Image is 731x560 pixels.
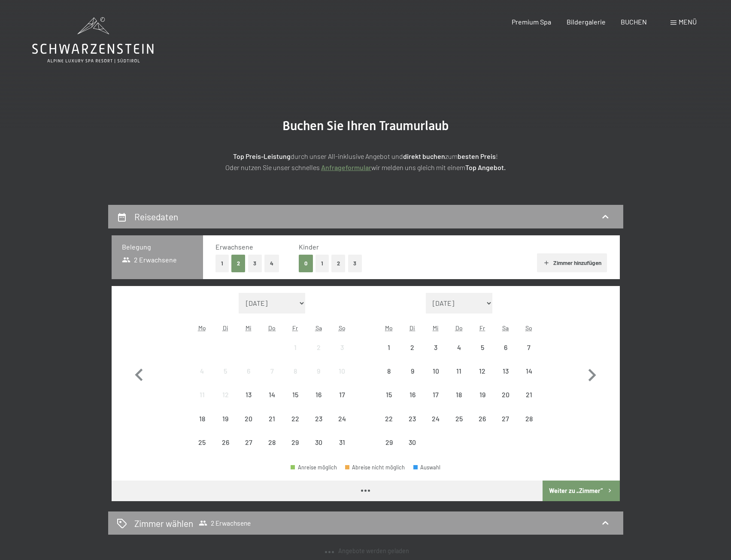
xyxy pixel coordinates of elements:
div: 2 [402,344,423,365]
abbr: Montag [385,324,393,332]
div: Sat Aug 30 2025 [307,431,330,454]
div: Anreise nicht möglich [261,359,284,383]
div: 9 [308,368,329,389]
abbr: Mittwoch [433,324,439,332]
div: 4 [448,344,470,365]
div: 13 [495,368,516,389]
div: Anreise nicht möglich [191,431,214,454]
div: Auswahl [413,465,441,470]
div: Tue Sep 16 2025 [401,383,424,406]
div: Mon Aug 11 2025 [191,383,214,406]
abbr: Samstag [502,324,509,332]
h2: Reisedaten [134,211,178,222]
div: Anreise nicht möglich [447,383,470,406]
button: Nächster Monat [579,293,604,454]
div: Wed Sep 10 2025 [424,359,447,383]
div: Anreise nicht möglich [307,359,330,383]
div: Anreise nicht möglich [470,407,494,430]
div: Anreise nicht möglich [424,359,447,383]
abbr: Donnerstag [455,324,463,332]
div: Anreise nicht möglich [284,336,307,359]
div: Anreise nicht möglich [237,383,260,406]
div: 5 [471,344,493,365]
div: Anreise nicht möglich [284,383,307,406]
div: Tue Aug 12 2025 [214,383,237,406]
div: 31 [331,439,352,460]
div: Tue Aug 05 2025 [214,359,237,383]
div: Sat Aug 02 2025 [307,336,330,359]
button: Zimmer hinzufügen [537,253,607,272]
abbr: Donnerstag [268,324,276,332]
div: 12 [215,391,236,413]
div: 22 [378,415,400,437]
span: BUCHEN [621,18,647,26]
div: Anreise nicht möglich [307,431,330,454]
div: Anreise nicht möglich [517,359,540,383]
div: Sun Sep 14 2025 [517,359,540,383]
div: Anreise nicht möglich [517,336,540,359]
div: Sat Sep 27 2025 [494,407,517,430]
div: 13 [238,391,259,413]
div: 10 [331,368,352,389]
strong: direkt buchen [403,152,445,160]
div: Mon Aug 25 2025 [191,431,214,454]
div: Anreise nicht möglich [330,359,353,383]
div: Anreise nicht möglich [447,407,470,430]
div: Sun Sep 07 2025 [517,336,540,359]
div: 15 [285,391,306,413]
div: Mon Aug 18 2025 [191,407,214,430]
div: Tue Aug 26 2025 [214,431,237,454]
h2: Zimmer wählen [134,517,193,530]
div: Anreise nicht möglich [401,407,424,430]
div: Tue Sep 30 2025 [401,431,424,454]
div: Anreise nicht möglich [307,383,330,406]
div: 28 [261,439,283,460]
div: Anreise nicht möglich [284,431,307,454]
div: Anreise nicht möglich [307,407,330,430]
div: Mon Sep 08 2025 [377,359,400,383]
div: Wed Sep 17 2025 [424,383,447,406]
div: 20 [495,391,516,413]
span: Erwachsene [215,243,253,251]
div: Sat Aug 09 2025 [307,359,330,383]
div: Fri Aug 15 2025 [284,383,307,406]
div: Anreise nicht möglich [401,359,424,383]
span: Buchen Sie Ihren Traumurlaub [282,118,449,133]
div: Anreise nicht möglich [424,383,447,406]
div: Abreise nicht möglich [345,465,405,470]
div: Anreise nicht möglich [214,407,237,430]
div: Sat Aug 23 2025 [307,407,330,430]
button: 4 [264,255,279,272]
div: Anreise nicht möglich [330,383,353,406]
div: Tue Aug 19 2025 [214,407,237,430]
div: Anreise nicht möglich [494,383,517,406]
button: Vorheriger Monat [127,293,152,454]
div: Anreise nicht möglich [401,383,424,406]
div: 24 [425,415,446,437]
div: Sun Aug 10 2025 [330,359,353,383]
div: Anreise nicht möglich [401,431,424,454]
button: 3 [248,255,262,272]
a: Anfrageformular [321,163,371,171]
div: Sun Aug 31 2025 [330,431,353,454]
button: 1 [315,255,329,272]
div: Anreise nicht möglich [401,336,424,359]
div: 3 [425,344,446,365]
div: 11 [191,391,213,413]
strong: besten Preis [458,152,496,160]
div: 11 [448,368,470,389]
div: 3 [331,344,352,365]
div: Wed Aug 13 2025 [237,383,260,406]
div: 21 [518,391,540,413]
div: 26 [215,439,236,460]
div: Anreise nicht möglich [284,359,307,383]
abbr: Dienstag [409,324,415,332]
div: Sun Aug 24 2025 [330,407,353,430]
div: Anreise nicht möglich [261,431,284,454]
div: 14 [518,368,540,389]
div: Sat Sep 20 2025 [494,383,517,406]
abbr: Freitag [479,324,485,332]
div: Anreise möglich [291,465,337,470]
div: 29 [285,439,306,460]
strong: Top Angebot. [465,163,506,171]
